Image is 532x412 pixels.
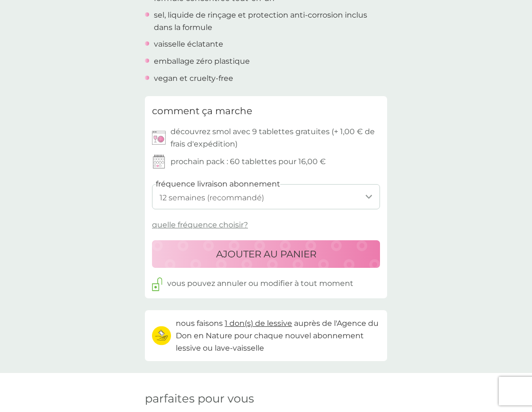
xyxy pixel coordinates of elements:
[154,72,233,85] p: vegan et cruelty-free
[171,156,326,168] p: prochain pack : 60 tablettes pour 16,00 €
[152,240,380,268] button: AJOUTER AU PANIER
[154,38,223,50] p: vaisselle éclatante
[152,219,248,231] p: quelle fréquence choisir?
[225,319,292,328] span: 1 don(s) de lessive
[171,126,380,150] p: découvrez smol avec 9 tablettes gratuites (+ 1,00 € de frais d'expédition)
[154,9,387,33] p: sel, liquide de rinçage et protection anti-corrosion inclus dans la formule
[152,103,252,118] h3: comment ça marche
[167,277,353,290] p: vous pouvez annuler ou modifier à tout moment
[145,392,387,406] h2: parfaites pour vous
[216,246,316,262] p: AJOUTER AU PANIER
[156,178,280,190] label: fréquence livraison abonnement
[154,55,250,68] p: emballage zéro plastique
[176,317,380,354] p: nous faisons auprès de l'Agence du Don en Nature pour chaque nouvel abonnement lessive ou lave-va...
